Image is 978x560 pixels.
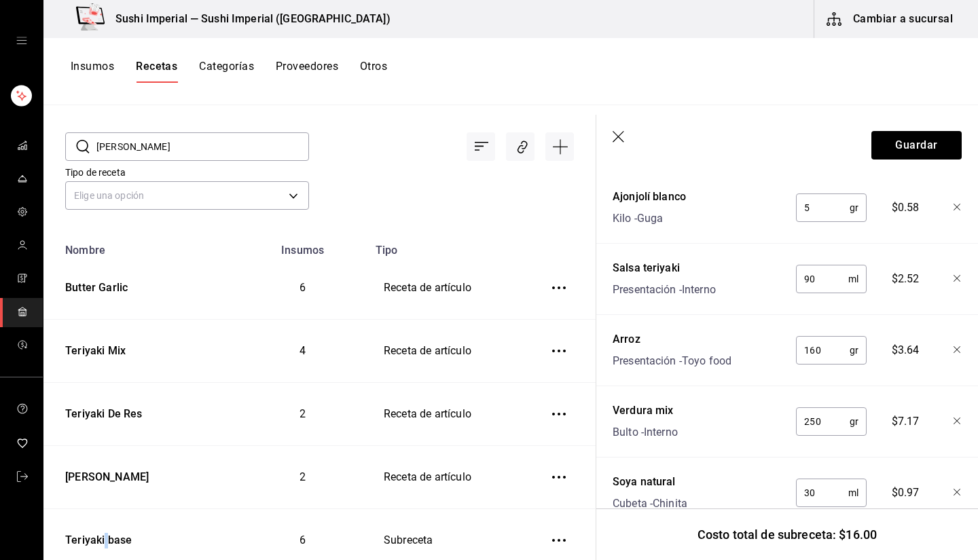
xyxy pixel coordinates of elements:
span: $3.64 [892,342,920,358]
div: navigation tabs [71,60,387,83]
div: Elige una opción [65,181,309,210]
div: Ordenar por [467,132,495,161]
div: Presentación - Toyo food [613,353,731,369]
div: gr [796,193,867,222]
input: Buscar nombre de receta [96,133,309,160]
span: $0.58 [892,200,920,216]
div: Butter Garlic [60,275,128,296]
div: Teriyaki Mix [60,338,126,359]
div: Verdura mix [613,403,678,419]
button: Guardar [871,131,962,160]
span: $0.97 [892,485,920,501]
button: Categorías [199,60,254,83]
div: Presentación - Interno [613,282,716,298]
td: Receta de artículo [367,383,528,446]
td: Receta de artículo [367,320,528,383]
span: 4 [300,344,306,357]
span: 2 [300,407,306,420]
div: Salsa teriyaki [613,260,716,276]
input: 0 [796,479,848,506]
span: 2 [300,470,306,483]
th: Nombre [43,236,238,257]
div: ml [796,265,867,293]
div: Kilo - Guga [613,210,686,227]
input: 0 [796,337,850,364]
div: Cubeta - Chinita [613,496,687,512]
div: Agregar receta [545,132,574,161]
input: 0 [796,408,850,435]
div: Ajonjolí blanco [613,189,686,205]
td: Receta de artículo [367,257,528,320]
div: gr [796,336,867,365]
div: gr [796,407,867,436]
button: Otros [360,60,387,83]
div: Arroz [613,331,731,348]
th: Insumos [238,236,367,257]
div: Asociar recetas [506,132,535,161]
button: Insumos [71,60,114,83]
div: Teriyaki base [60,527,132,548]
div: Teriyaki De Res [60,401,143,422]
button: Proveedores [276,60,338,83]
div: [PERSON_NAME] [60,464,149,485]
div: Soya natural [613,474,687,490]
div: Bulto - Interno [613,424,678,441]
td: Receta de artículo [367,446,528,509]
div: ml [796,479,867,507]
span: 6 [300,281,306,294]
label: Tipo de receta [65,168,309,177]
h3: Sushi Imperial — Sushi Imperial ([GEOGRAPHIC_DATA]) [105,11,391,27]
input: 0 [796,194,850,221]
button: open drawer [16,35,27,46]
button: Recetas [136,60,177,83]
div: Costo total de subreceta: $16.00 [596,508,978,560]
span: $2.52 [892,271,920,287]
span: 6 [300,534,306,546]
th: Tipo [367,236,528,257]
input: 0 [796,265,848,293]
span: $7.17 [892,413,920,430]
